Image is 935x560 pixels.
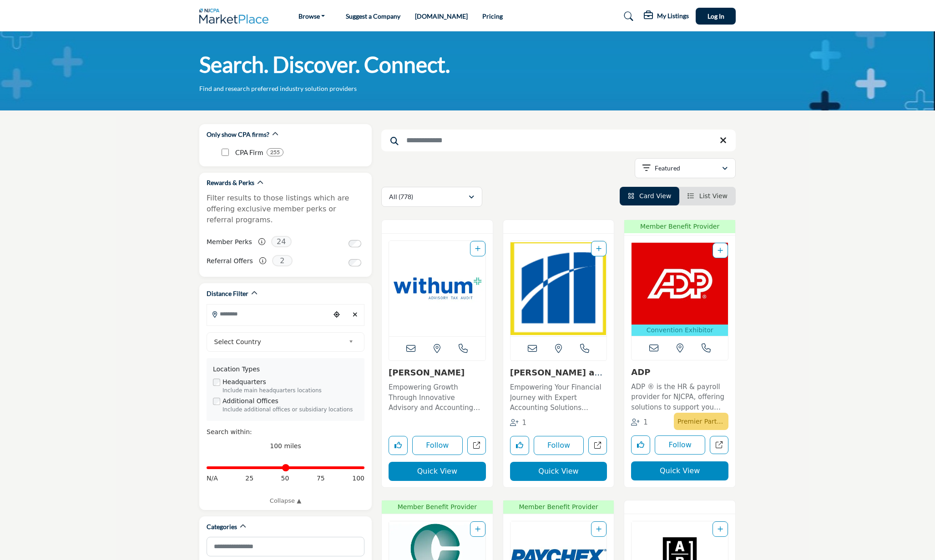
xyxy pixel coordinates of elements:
[207,522,237,531] h2: Categories
[657,12,689,20] h5: My Listings
[389,436,408,455] button: Like listing
[631,367,728,377] h3: ADP
[627,222,733,231] span: Member Benefit Provider
[588,436,607,455] a: Open magone-and-company-pc in new tab
[631,417,648,428] div: Followers
[655,435,705,455] button: Follow
[415,12,468,20] a: [DOMAIN_NAME]
[718,525,723,533] a: Add To List
[270,442,301,450] span: 100 miles
[467,436,486,455] a: Open withum in new tab
[214,336,345,347] span: Select Country
[381,130,736,151] input: Search Keyword
[207,193,364,225] p: Filter results to those listings which are offering exclusive member perks or referral programs.
[643,418,648,426] span: 1
[615,9,639,24] a: Search
[639,192,671,200] span: Card View
[510,380,607,413] a: Empowering Your Financial Journey with Expert Accounting Solutions Specializing in accounting ser...
[348,305,362,325] div: Clear search location
[708,12,724,20] span: Log In
[207,289,248,298] h2: Distance Filter
[389,192,413,201] p: All (778)
[699,192,728,200] span: List View
[628,192,672,200] a: View Card
[272,255,293,266] span: 2
[506,502,612,512] span: Member Benefit Provider
[510,436,529,455] button: Like listing
[631,435,650,455] button: Like listing
[207,537,364,556] input: Search Category
[644,11,689,22] div: My Listings
[207,305,330,323] input: Search Location
[207,253,253,269] label: Referral Offers
[207,474,218,483] span: N/A
[317,474,325,483] span: 75
[633,325,726,335] p: Convention Exhibitor
[510,462,607,481] button: Quick View
[222,387,358,395] div: Include main headquarters locations
[235,147,263,158] p: CPA Firm: CPA Firm
[510,368,606,387] a: [PERSON_NAME] and Company, ...
[267,148,283,156] div: 255 Results For CPA Firm
[281,474,289,483] span: 50
[389,382,486,413] p: Empowering Growth Through Innovative Advisory and Accounting Solutions This forward-thinking, tec...
[349,259,361,266] input: Switch to Referral Offers
[384,502,490,512] span: Member Benefit Provider
[389,462,486,481] button: Quick View
[710,436,728,455] a: Open adp in new tab
[207,130,269,139] h2: Only show CPA firms?
[207,427,364,437] div: Search within:
[199,84,357,93] p: Find and research preferred industry solution providers
[631,380,728,413] a: ADP ® is the HR & payroll provider for NJCPA, offering solutions to support you and your clients ...
[696,8,736,25] button: Log In
[596,245,601,252] a: Add To List
[475,245,480,252] a: Add To List
[510,241,607,336] img: Magone and Company, PC
[412,436,463,455] button: Follow
[213,365,358,374] div: Location Types
[346,12,400,20] a: Suggest a Company
[352,474,364,483] span: 100
[635,158,736,178] button: Featured
[222,406,358,414] div: Include additional offices or subsidiary locations
[534,436,584,455] button: Follow
[475,525,480,533] a: Add To List
[389,380,486,413] a: Empowering Growth Through Innovative Advisory and Accounting Solutions This forward-thinking, tec...
[510,241,607,336] a: Open Listing in new tab
[632,243,728,325] img: ADP
[631,367,650,377] a: ADP
[199,9,273,24] img: Site Logo
[510,368,607,378] h3: Magone and Company, PC
[632,243,728,336] a: Open Listing in new tab
[389,241,485,336] img: Withum
[199,50,450,79] h1: Search. Discover. Connect.
[510,382,607,413] p: Empowering Your Financial Journey with Expert Accounting Solutions Specializing in accounting ser...
[655,164,680,173] p: Featured
[207,496,364,505] a: Collapse ▲
[292,10,332,23] a: Browse
[687,192,728,200] a: View List
[631,461,728,480] button: Quick View
[330,305,344,325] div: Choose your current location
[389,368,465,377] a: [PERSON_NAME]
[482,12,503,20] a: Pricing
[222,149,229,156] input: CPA Firm checkbox
[207,178,254,187] h2: Rewards & Perks
[510,418,527,428] div: Followers
[207,234,252,250] label: Member Perks
[349,240,361,247] input: Switch to Member Perks
[270,149,280,155] b: 255
[718,247,723,254] a: Add To List
[631,382,728,413] p: ADP ® is the HR & payroll provider for NJCPA, offering solutions to support you and your clients ...
[679,187,736,205] li: List View
[389,368,486,378] h3: Withum
[677,415,725,428] p: Premier Partner
[389,241,485,336] a: Open Listing in new tab
[381,187,482,207] button: All (778)
[222,396,278,406] label: Additional Offices
[222,377,266,387] label: Headquarters
[245,474,253,483] span: 25
[596,525,601,533] a: Add To List
[271,236,292,247] span: 24
[522,419,527,427] span: 1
